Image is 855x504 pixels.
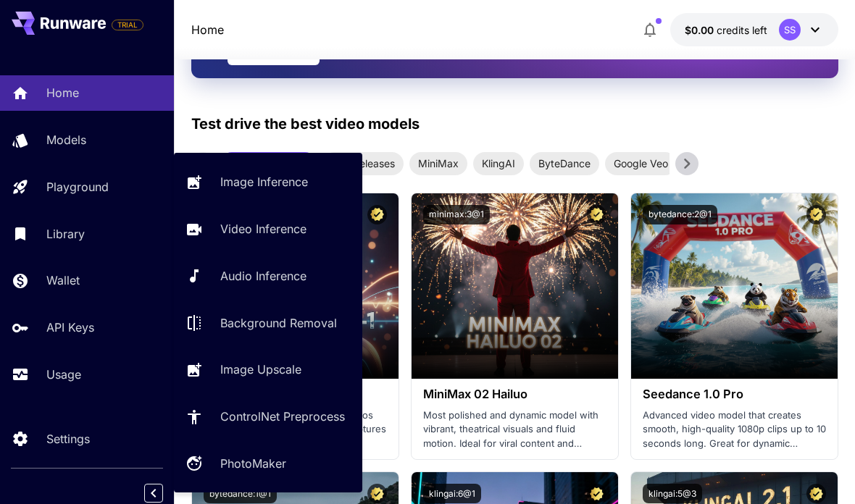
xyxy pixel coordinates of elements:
p: Image Upscale [220,361,301,378]
nav: breadcrumb [191,21,224,38]
div: $0.00 [685,22,767,38]
button: Certified Model – Vetted for best performance and includes a commercial license. [806,205,826,224]
button: Certified Model – Vetted for best performance and includes a commercial license. [587,205,606,224]
img: alt [631,193,838,379]
p: Home [191,21,224,38]
p: Most polished and dynamic model with vibrant, theatrical visuals and fluid motion. Ideal for vira... [423,408,606,451]
button: klingai:5@3 [643,484,702,503]
img: alt [412,193,618,379]
button: Certified Model – Vetted for best performance and includes a commercial license. [806,484,826,503]
h3: MiniMax 02 Hailuo [423,387,606,401]
p: Audio Inference [220,267,306,285]
p: Playground [46,178,109,196]
button: Certified Model – Vetted for best performance and includes a commercial license. [587,484,606,503]
span: TRIAL [112,20,143,30]
p: Usage [46,366,81,383]
div: SS [779,19,801,41]
span: New releases [322,156,404,171]
span: KlingAI [473,156,524,171]
a: Audio Inference [174,259,362,294]
p: Models [46,131,86,148]
p: Home [46,84,79,101]
a: Image Inference [174,164,362,200]
h3: Seedance 1.0 Pro [643,387,826,401]
span: Google Veo [605,156,677,171]
span: $0.00 [685,24,717,36]
button: bytedance:1@1 [204,484,277,503]
a: PhotoMaker [174,446,362,482]
p: Image Inference [220,173,308,190]
a: ControlNet Preprocess [174,399,362,434]
p: PhotoMaker [220,455,286,472]
span: ByteDance [530,156,599,171]
a: Video Inference [174,211,362,247]
button: $0.00 [670,13,838,46]
p: Library [46,225,85,243]
button: Certified Model – Vetted for best performance and includes a commercial license. [367,205,387,224]
button: klingai:6@1 [423,484,481,503]
p: API Keys [46,319,94,336]
span: MiniMax [409,156,467,171]
a: Image Upscale [174,352,362,387]
p: Test drive the best video models [191,113,420,135]
p: Background Removal [220,314,337,332]
p: Video Inference [220,220,306,238]
p: Wallet [46,272,80,289]
button: minimax:3@1 [423,205,490,224]
button: Certified Model – Vetted for best performance and includes a commercial license. [367,484,387,503]
button: Collapse sidebar [144,484,163,503]
p: Advanced video model that creates smooth, high-quality 1080p clips up to 10 seconds long. Great f... [643,408,826,451]
span: Add your payment card to enable full platform functionality. [112,16,143,33]
button: bytedance:2@1 [643,205,717,224]
a: Background Removal [174,305,362,340]
span: credits left [717,24,767,36]
p: Settings [46,430,90,448]
p: ControlNet Preprocess [220,408,345,425]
